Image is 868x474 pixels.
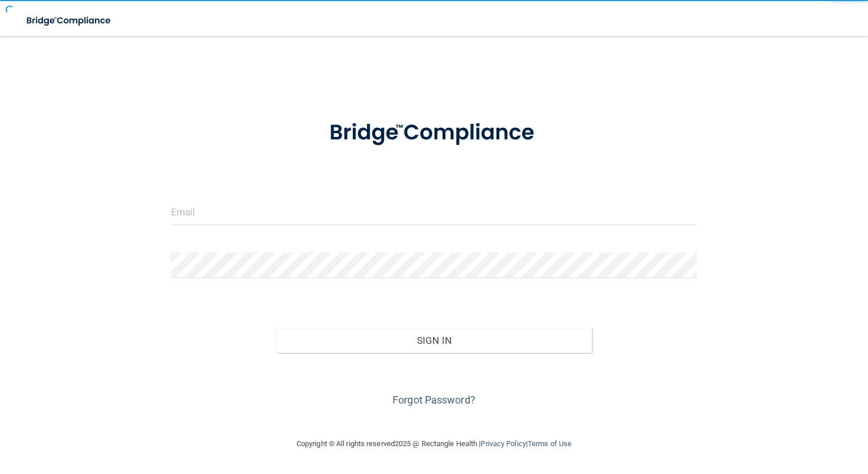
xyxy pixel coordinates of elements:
img: bridge_compliance_login_screen.278c3ca4.svg [307,105,561,161]
a: Privacy Policy [481,439,525,448]
a: Terms of Use [528,439,571,448]
img: bridge_compliance_login_screen.278c3ca4.svg [17,9,122,32]
a: Forgot Password? [393,394,475,406]
input: Email [171,199,698,225]
button: Sign In [276,328,592,353]
div: Copyright © All rights reserved 2025 @ Rectangle Health | | [227,426,641,462]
